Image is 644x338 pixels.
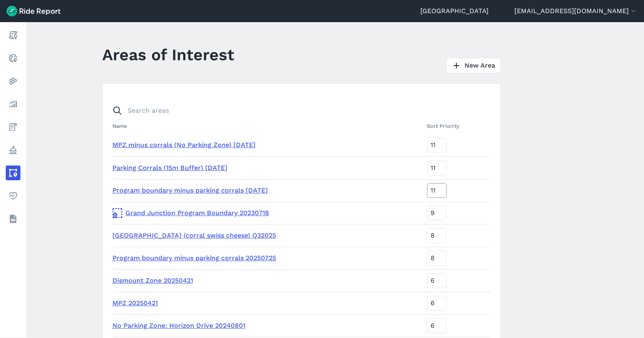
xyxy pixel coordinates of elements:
[6,74,20,88] a: Heatmaps
[6,120,20,134] a: Fees
[112,164,227,172] a: Parking Corrals (15m Buffer) [DATE]
[6,143,20,157] a: Policy
[112,208,420,218] a: Grand Junction Program Boundary 20230718
[6,166,20,180] a: Areas
[102,43,234,66] h1: Areas of Interest
[112,141,256,149] a: MPZ minus corrals (No Parking Zone) [DATE]
[514,6,637,16] button: [EMAIL_ADDRESS][DOMAIN_NAME]
[420,6,489,16] a: [GEOGRAPHIC_DATA]
[112,322,245,329] a: No Parking Zone: Horizon Drive 20240801
[108,103,485,118] input: Search areas
[112,299,158,307] a: MPZ 20250421
[446,58,500,73] a: New Area
[6,28,20,43] a: Report
[7,6,61,16] img: Ride Report
[112,277,193,284] a: Dismount Zone 20250421
[112,118,424,134] th: Name
[6,211,20,226] a: Datasets
[112,231,276,239] a: [GEOGRAPHIC_DATA] (corral swiss cheese) Q32025
[112,254,276,262] a: Program boundary minus parking corrals 20250725
[424,118,490,134] th: Sort Priority
[112,186,268,194] a: Program boundary minus parking corrals [DATE]
[6,188,20,203] a: Health
[6,51,20,66] a: Realtime
[6,97,20,111] a: Analyze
